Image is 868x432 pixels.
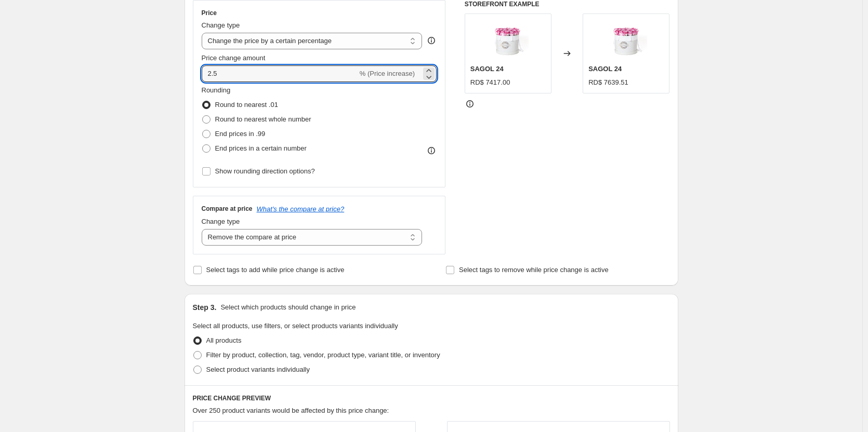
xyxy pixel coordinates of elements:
[588,77,628,88] div: RD$ 7639.51
[206,351,440,359] span: Filter by product, collection, tag, vendor, product type, variant title, or inventory
[360,70,415,77] span: % (Price increase)
[193,394,670,402] h6: PRICE CHANGE PREVIEW
[487,19,529,61] img: sagol-24amorossa-310973_80x.jpg
[215,115,311,123] span: Round to nearest whole number
[588,65,622,73] span: SAGOL 24
[470,77,510,88] div: RD$ 7417.00
[193,322,398,330] span: Select all products, use filters, or select products variants individually
[202,65,358,82] input: -15
[459,266,609,274] span: Select tags to remove while price change is active
[206,336,242,344] span: All products
[202,21,240,29] span: Change type
[220,302,356,313] p: Select which products should change in price
[426,35,437,46] div: help
[215,101,278,109] span: Round to nearest .01
[202,54,266,62] span: Price change amount
[257,205,345,213] button: What's the compare at price?
[206,366,310,373] span: Select product variants individually
[215,144,307,152] span: End prices in a certain number
[202,86,231,94] span: Rounding
[202,9,217,17] h3: Price
[215,167,315,175] span: Show rounding direction options?
[202,218,240,225] span: Change type
[202,205,253,213] h3: Compare at price
[193,302,217,313] h2: Step 3.
[215,130,266,138] span: End prices in .99
[606,19,647,61] img: sagol-24amorossa-310973_80x.jpg
[193,407,389,414] span: Over 250 product variants would be affected by this price change:
[470,65,504,73] span: SAGOL 24
[206,266,345,274] span: Select tags to add while price change is active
